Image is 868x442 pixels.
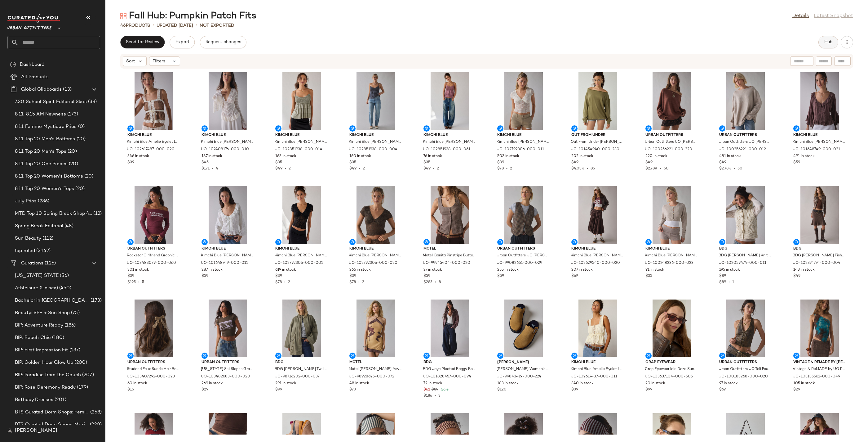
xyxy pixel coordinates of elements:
[15,297,89,304] span: Bachelor in [GEOGRAPHIC_DATA]: LP
[824,40,833,45] span: Hub
[438,394,441,398] span: 3
[270,72,333,130] img: 102851938_014_b
[423,260,470,266] span: UO-99945404-000-020
[15,272,59,279] span: [US_STATE] STATE
[75,136,86,143] span: (20)
[21,260,43,267] span: Curations
[73,359,87,366] span: (200)
[201,253,254,259] span: Kimchi Blue [PERSON_NAME] Embroidered 3/4 Sleeve Ruffle Blouse in Ivory, Women's at Urban Outfitters
[41,235,53,242] span: (112)
[497,273,504,279] span: $59
[492,300,555,357] img: 99843419_224_b
[571,260,620,266] span: UO-102629540-000-020
[127,139,179,145] span: Kimchi Blue Amelie Eyelet Lace Trim Tie-Front Babydoll Top in Brown, Women's at Urban Outfitters
[818,36,838,48] button: Hub
[349,253,401,259] span: Kimchi Blue [PERSON_NAME] Lace Twist-Front Crop Top in Brown, Women's at Urban Outfitters
[571,267,593,273] span: 207 in stock
[732,280,734,284] span: 1
[793,367,845,372] span: Vintage & ReMADE by UO ReMADE By UO Remnants Asymmetric One Shoulder Top in Blue Tie Dye, Women's...
[645,367,697,372] span: Crap Eyewear Idle Daze Sunglasses in Mahogany, Women's at Urban Outfitters
[127,374,175,380] span: UO-103407292-000-023
[175,40,189,45] span: Export
[15,210,92,217] span: MTD Top 10 Spring Break Shop 4.1
[15,160,68,168] span: 8.11 Top 20 One Pieces
[793,147,840,152] span: UO-101648749-000-021
[127,267,149,273] span: 301 in stock
[591,167,595,171] span: 85
[127,246,180,252] span: Urban Outfitters
[497,160,504,165] span: $39
[92,210,102,217] span: (12)
[76,384,88,391] span: (179)
[201,360,254,365] span: Urban Outfitters
[205,40,241,45] span: Request changes
[349,387,356,393] span: $73
[136,280,142,284] span: •
[497,139,549,145] span: Kimchi Blue [PERSON_NAME] Lace Twist-Front Crop Top in Ivory, Women's at Urban Outfitters
[418,72,481,130] img: 102851938_061_b
[201,381,223,386] span: 269 in stock
[15,384,76,391] span: BIP: Rose Ceremony Ready
[719,260,766,266] span: UO-102059474-000-011
[15,185,74,192] span: 8.11 Top 20 Women's Tops
[497,133,550,138] span: Kimchi Blue
[344,186,407,244] img: 102792306_020_b
[275,139,327,145] span: Kimchi Blue [PERSON_NAME] Tiered Ruffle Babydoll Tank Top in Neutral, Women's at Urban Outfitters
[153,58,165,65] span: Filters
[571,273,578,279] span: $69
[645,160,653,165] span: $49
[15,309,70,317] span: Beauty: SPF + Sun Shop
[349,160,356,165] span: $35
[719,147,766,152] span: UO-100256221-000-012
[349,167,356,171] span: $49
[645,267,664,273] span: 91 in stock
[89,297,102,304] span: (173)
[349,260,397,266] span: UO-102792306-000-020
[432,387,438,393] span: $89
[793,374,840,380] span: UO-103135562-000-049
[197,186,259,244] img: 101648749_011_b
[423,167,431,171] span: $49
[719,246,772,252] span: BDG
[63,223,73,230] span: (48)
[15,372,81,379] span: BIP: Paradise from the Couch
[15,247,35,255] span: top rated
[349,246,402,252] span: Kimchi Blue
[15,359,73,366] span: BIP: Golden Hour Glow Up
[275,167,282,171] span: $49
[566,300,629,357] img: 102617487_011_b
[15,98,87,106] span: 7.30 School Spirit Editorial Skus
[68,347,81,354] span: (237)
[68,160,78,168] span: (20)
[275,273,282,279] span: $39
[275,267,296,273] span: 619 in stock
[440,388,449,392] span: Sale
[349,139,401,145] span: Kimchi Blue [PERSON_NAME] Tiered Ruffle Babydoll Tank Top in Grey, Women's at Urban Outfitters
[15,123,77,130] span: 8.11 Femme Mystique Prios
[423,273,430,279] span: $59
[726,280,732,284] span: •
[571,360,624,365] span: Kimchi Blue
[571,167,584,171] span: $4.03K
[201,133,254,138] span: Kimchi Blue
[418,186,481,244] img: 99945404_020_b
[356,167,363,171] span: •
[731,167,737,171] span: •
[658,167,664,171] span: •
[497,253,549,259] span: Urban Outfitters UO [PERSON_NAME]-Front Twill Tailored Vest Top Jacket in Brown Plaid, Women's at...
[127,253,179,259] span: Rockstar Girlfriend Graphic Boatneck Off-The-Shoulder Long Sleeve Tee in Red, Women's at Urban Ou...
[275,387,282,393] span: $99
[571,160,578,165] span: $49
[15,148,66,155] span: 8.11 Top 20 Men's Tops
[510,167,512,171] span: 2
[15,334,51,341] span: BIP: Beach Chic
[126,40,159,45] span: Send for Review
[714,300,777,357] img: 100183268_020_b
[349,154,371,159] span: 160 in stock
[645,154,667,159] span: 220 in stock
[201,246,254,252] span: Kimchi Blue
[349,147,397,152] span: UO-102851938-000-004
[719,139,771,145] span: Urban Outfitters UO [PERSON_NAME] Oversized Off-The-Shoulder Sweater in Cream, Women's at Urban O...
[737,167,742,171] span: 50
[423,160,430,165] span: $35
